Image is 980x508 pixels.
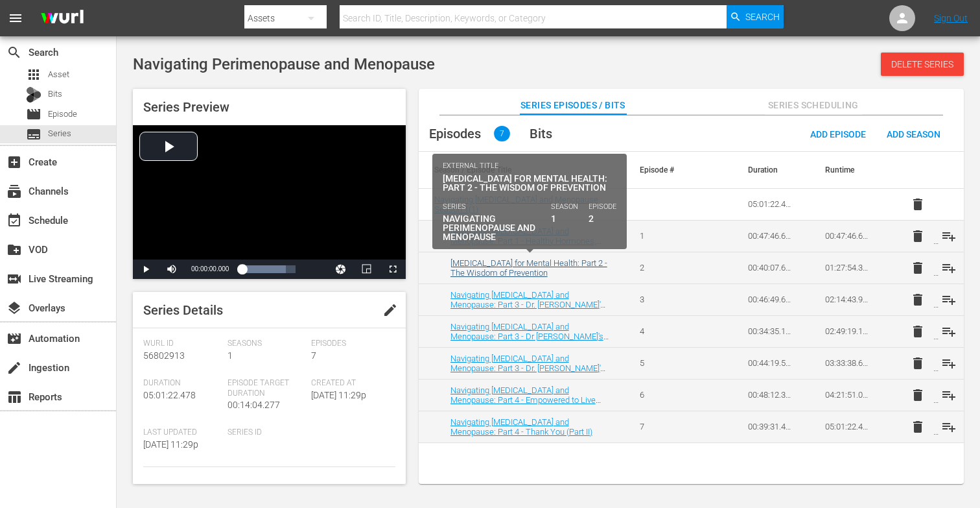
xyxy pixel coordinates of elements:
td: 00:34:35.168 [732,315,810,347]
td: 02:49:19.120 [810,315,887,347]
a: Navigating [MEDICAL_DATA] and Menopause: Part 1 - Healthy Hormones, Happy Life [450,226,601,256]
span: Channels [6,184,22,199]
span: Episodes [311,339,389,349]
button: delete [902,316,933,347]
span: delete [910,356,926,371]
span: Add Season [876,129,951,139]
span: Episode Target Duration [227,378,305,399]
th: Runtime [810,152,887,188]
span: delete [910,197,926,212]
td: 4 [624,315,701,347]
span: Series [48,127,71,140]
span: Search [745,5,780,29]
span: playlist_add [941,228,957,244]
a: Navigating [MEDICAL_DATA] and Menopause: Part 3 - Dr. [PERSON_NAME]'s 3-Step Protocol (Part III) [450,354,605,383]
td: 02:14:43.952 [810,284,887,315]
td: 3 [624,284,701,315]
button: playlist_add [933,380,964,411]
span: 05:01:22.478 [143,390,196,400]
span: Bits [530,126,552,141]
img: ans4CAIJ8jUAAAAAAAAAAAAAAAAAAAAAAAAgQb4GAAAAAAAAAAAAAAAAAAAAAAAAJMjXAAAAAAAAAAAAAAAAAAAAAAAAgAT5G... [31,3,93,34]
button: delete [902,348,933,379]
span: Create [6,154,22,170]
td: 00:47:46.623 [810,220,887,252]
span: 56802913 [143,350,185,361]
button: Add Episode [800,122,876,145]
span: Search [6,45,22,60]
button: playlist_add [933,221,964,252]
td: 00:44:19.561 [732,347,810,379]
span: Automation [6,331,22,346]
span: menu [8,10,23,26]
a: Navigating [MEDICAL_DATA] and Menopause: Part 4 - Thank You (Part II) [450,417,592,437]
td: 00:46:49.648 [732,284,810,315]
button: playlist_add [933,252,964,284]
span: Series ID [227,428,305,438]
th: Duration [732,152,810,188]
button: delete [902,411,933,442]
td: 7 [624,411,701,442]
span: edit [382,302,398,318]
span: playlist_add [941,292,957,308]
button: delete [902,380,933,411]
td: 05:01:22.478 [732,189,810,221]
button: Jump To Time [328,260,354,279]
span: Reports [6,389,22,405]
td: 00:39:31.465 [732,411,810,442]
td: 2 [624,252,701,284]
button: edit [375,295,406,326]
span: Series Scheduling [765,97,862,114]
div: Video Player [133,125,406,279]
td: 6 [624,379,701,411]
span: delete [910,228,926,244]
span: delete [910,419,926,435]
button: Mute [159,260,185,279]
span: [DATE] 11:29p [143,439,198,450]
span: Episode [26,106,41,122]
span: Overlays [6,300,22,316]
a: Navigating [MEDICAL_DATA] and Menopause: Part 3 - Dr. [PERSON_NAME]'s 3-Step Protocol (Part I) [450,290,605,319]
span: Seasons [227,339,305,349]
span: Delete Series [881,59,964,69]
button: Search [727,5,784,29]
button: playlist_add [933,411,964,442]
a: [MEDICAL_DATA] for Mental Health: Part 2 - The Wisdom of Prevention [450,258,607,278]
button: delete [902,221,933,252]
span: Series Title: [143,483,389,493]
button: playlist_add [933,284,964,315]
button: Fullscreen [380,260,406,279]
a: Navigating [MEDICAL_DATA] and Menopause: Part 3 - Dr [PERSON_NAME]'s 3-Step Protocol (Part II) [450,322,609,351]
button: delete [902,284,933,315]
th: Season / Episode Title [419,152,624,188]
td: 00:47:46.623 [732,220,810,252]
span: Navigating [MEDICAL_DATA] and Menopause Season 1 ( 1 ) [434,195,598,214]
td: 05:01:22.478 [810,411,887,442]
span: Series Episodes / Bits [520,97,625,114]
span: 7 [494,126,510,141]
td: 04:21:51.013 [810,379,887,411]
span: playlist_add [941,324,957,339]
span: playlist_add [941,356,957,371]
button: delete [902,252,933,284]
span: Asset [48,68,69,81]
button: playlist_add [933,348,964,379]
span: Navigating Perimenopause and Menopause [133,55,435,73]
span: Episodes [429,126,481,141]
span: Ingestion [6,360,22,376]
button: delete [902,189,933,220]
span: Series [26,127,41,142]
span: Last Updated [143,428,221,438]
span: Schedule [6,213,22,228]
span: playlist_add [941,387,957,403]
td: 01:27:54.304 [810,252,887,284]
span: 00:14:04.277 [227,400,280,410]
span: Bits [48,88,62,101]
button: Picture-in-Picture [354,260,380,279]
a: Sign Out [934,13,968,23]
span: Episode [48,108,77,121]
span: 1 [227,350,233,361]
span: delete [910,387,926,403]
span: Series Details [143,302,223,318]
td: 1 [624,220,701,252]
span: Wurl Id [143,339,221,349]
